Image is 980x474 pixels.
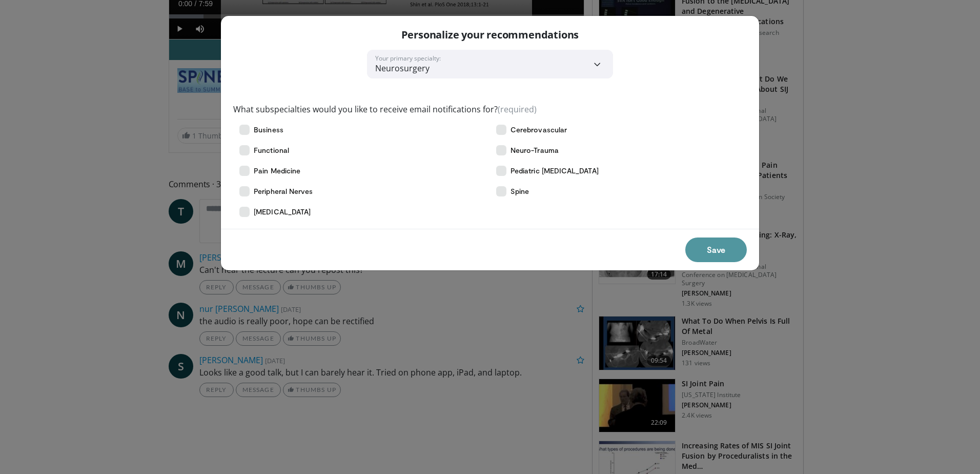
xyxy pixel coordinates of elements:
[498,104,537,115] span: (required)
[401,28,579,42] p: Personalize your recommendations
[254,125,283,135] span: Business
[511,166,599,176] span: Pediatric [MEDICAL_DATA]
[685,238,747,262] button: Save
[254,145,289,155] span: Functional
[254,166,300,176] span: Pain Medicine
[511,145,559,155] span: Neuro-Trauma
[233,103,537,115] label: What subspecialties would you like to receive email notifications for?
[254,186,313,196] span: Peripheral Nerves
[254,207,311,217] span: [MEDICAL_DATA]
[511,186,529,196] span: Spine
[511,125,567,135] span: Cerebrovascular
